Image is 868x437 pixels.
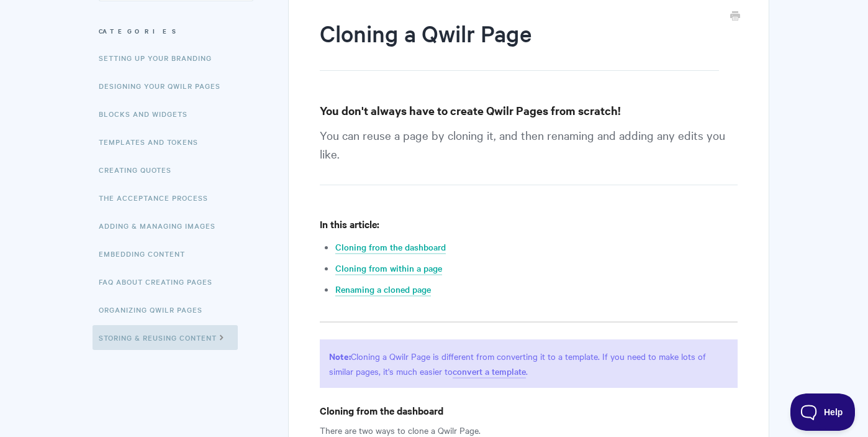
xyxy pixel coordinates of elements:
[99,45,221,70] a: Setting up your Branding
[320,217,379,231] strong: In this article:
[320,17,719,71] h1: Cloning a Qwilr Page
[335,262,442,275] a: Cloning from within a page
[320,126,738,185] p: You can reuse a page by cloning it, and then renaming and adding any edits you like.
[99,73,230,98] a: Designing Your Qwilr Pages
[335,283,431,297] a: Renaming a cloned page
[99,185,217,210] a: The Acceptance Process
[730,10,740,24] a: Print this Article
[99,297,212,322] a: Organizing Qwilr Pages
[320,339,738,388] p: Cloning a Qwilr Page is different from converting it to a template. If you need to make lots of s...
[320,102,738,119] h3: You don't always have to create Qwilr Pages from scratch!
[93,325,238,350] a: Storing & Reusing Content
[329,349,351,362] strong: Note:
[99,269,222,294] a: FAQ About Creating Pages
[99,157,181,182] a: Creating Quotes
[335,241,446,254] a: Cloning from the dashboard
[99,241,194,266] a: Embedding Content
[320,403,738,418] h4: Cloning from the dashboard
[453,365,526,379] a: convert a template
[790,393,856,431] iframe: Toggle Customer Support
[99,20,253,42] h3: Categories
[99,129,207,154] a: Templates and Tokens
[99,213,225,238] a: Adding & Managing Images
[99,101,197,126] a: Blocks and Widgets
